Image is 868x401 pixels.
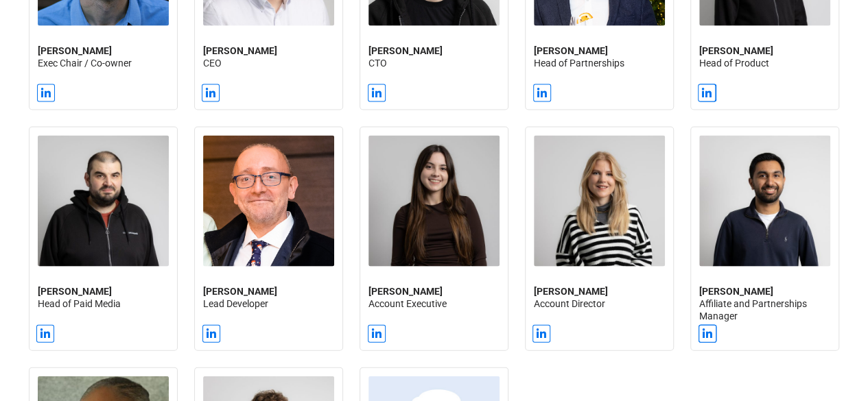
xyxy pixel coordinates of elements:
[534,45,608,56] strong: [PERSON_NAME]
[203,45,334,69] h2: CEO
[534,136,665,267] img: HelenSaundersHeadshot2024
[38,45,112,56] strong: [PERSON_NAME]
[699,285,830,323] h2: Affiliate and Partnerships Manager
[38,45,169,69] h2: Exec Chair / Co-owner
[368,285,500,310] h2: Account Executive
[368,286,443,297] strong: [PERSON_NAME]
[368,136,500,267] img: 2183-genie-2024-356
[534,45,665,69] h2: Head of Partnerships
[203,45,277,56] strong: [PERSON_NAME]
[699,45,773,56] strong: [PERSON_NAME]
[699,286,773,297] strong: [PERSON_NAME]
[203,285,334,310] h2: Lead Developer
[699,45,830,69] h2: Head of Product
[534,286,608,297] strong: [PERSON_NAME]
[534,285,665,310] h2: Account Director
[38,285,169,310] h2: Head of Paid Media
[203,286,277,297] strong: [PERSON_NAME]
[699,136,830,267] img: 2183-genie-2024-320
[368,45,443,56] b: [PERSON_NAME]
[368,45,500,69] h2: CTO
[38,286,112,297] strong: [PERSON_NAME]
[38,136,169,267] img: 2183-genie-2024-174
